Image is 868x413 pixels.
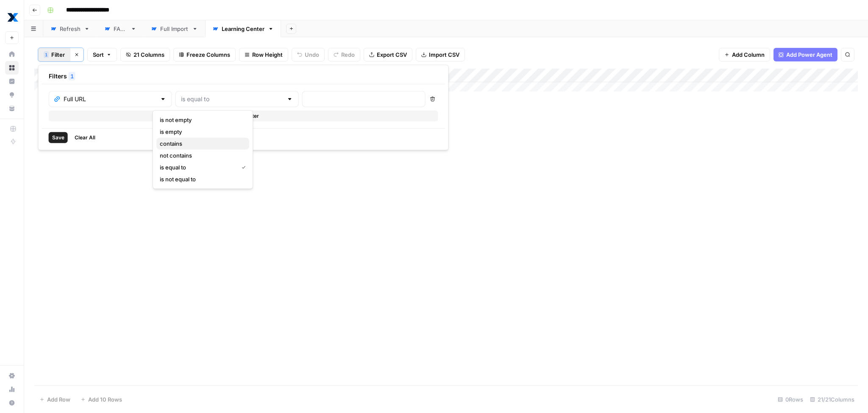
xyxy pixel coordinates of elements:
div: Learning Center [222,25,264,33]
span: is not equal to [160,175,242,183]
input: is equal to [181,95,283,103]
a: Settings [5,369,19,383]
span: 1 [45,51,47,58]
span: Clear All [75,134,95,141]
button: Clear All [71,132,99,143]
span: is equal to [160,163,235,172]
span: 1 [70,72,74,80]
button: Save [49,132,68,143]
button: Add 10 Rows [75,393,127,406]
div: 1Filter [38,65,449,150]
a: Browse [5,61,19,75]
span: Filter [51,50,65,59]
img: MaintainX Logo [5,10,20,25]
button: Import CSV [416,48,465,61]
button: Workspace: MaintainX [5,7,19,28]
input: Full URL [64,95,156,103]
button: Export CSV [364,48,412,61]
span: Redo [341,50,355,59]
span: Add 10 Rows [88,395,122,404]
span: Save [52,134,64,141]
a: Learning Center [205,20,281,37]
a: Opportunities [5,88,19,102]
button: Add Column [719,48,770,61]
div: Refresh [60,25,81,33]
div: Filters [42,69,445,84]
span: Sort [93,50,104,59]
button: Help + Support [5,396,19,410]
a: Insights [5,75,19,88]
span: Add Row [47,395,70,404]
a: FAQs [97,20,144,37]
span: Add Column [732,50,765,59]
a: Home [5,47,19,61]
button: Add Power Agent [773,48,837,61]
a: Usage [5,383,19,396]
button: Add Row [34,393,75,406]
div: 1 [69,72,75,80]
a: Full Import [144,20,205,37]
span: is not empty [160,116,242,124]
button: Sort [87,48,117,61]
span: Import CSV [429,50,459,59]
span: Freeze Columns [186,50,230,59]
a: Your Data [5,102,19,115]
button: Row Height [239,48,288,61]
span: not contains [160,151,242,160]
span: Add Power Agent [786,50,832,59]
button: Undo [292,48,325,61]
span: Row Height [252,50,283,59]
button: Freeze Columns [173,48,236,61]
a: Refresh [43,20,97,37]
div: Full Import [160,25,189,33]
button: Add Filter [49,111,438,122]
div: 21/21 Columns [807,393,858,406]
button: 21 Columns [120,48,170,61]
span: contains [160,139,242,148]
div: 1 [44,51,49,58]
span: Export CSV [377,50,407,59]
button: 1Filter [38,48,70,61]
span: is empty [160,128,242,136]
div: FAQs [114,25,127,33]
span: Add Filter [236,112,259,120]
span: Undo [305,50,319,59]
div: 0 Rows [774,393,807,406]
button: Redo [328,48,360,61]
span: 21 Columns [134,50,164,59]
